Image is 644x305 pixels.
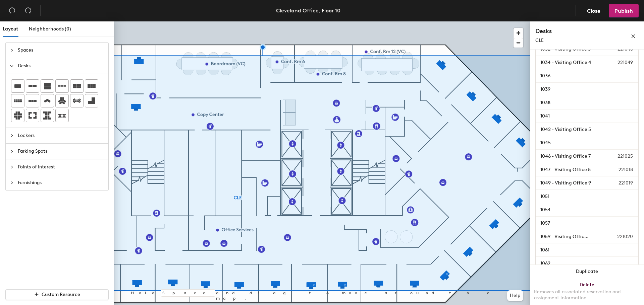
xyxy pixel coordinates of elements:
[631,34,636,39] span: close
[602,166,637,173] span: 221018
[18,144,104,159] span: Parking Spots
[18,58,104,74] span: Desks
[601,233,637,240] span: 221020
[537,192,637,201] input: Unnamed desk
[10,165,14,169] span: collapsed
[601,59,637,66] span: 221049
[537,125,637,134] input: Unnamed desk
[18,128,104,143] span: Lockers
[10,181,14,185] span: collapsed
[537,71,637,81] input: Unnamed desk
[537,205,637,215] input: Unnamed desk
[3,26,18,32] span: Layout
[537,85,637,94] input: Unnamed desk
[9,7,15,14] span: undo
[18,159,104,175] span: Points of Interest
[537,58,601,67] input: Unnamed desk
[18,43,104,58] span: Spaces
[535,37,544,43] span: CLE
[581,4,606,17] button: Close
[42,292,80,297] span: Custom Resource
[537,138,637,148] input: Unnamed desk
[276,6,340,15] div: Cleveland Office, Floor 10
[609,4,639,17] button: Publish
[5,4,19,17] button: Undo (⌘ + Z)
[21,4,35,17] button: Redo (⌘ + ⇧ + Z)
[537,98,637,107] input: Unnamed desk
[507,290,523,301] button: Help
[601,153,637,160] span: 221025
[602,179,637,187] span: 221019
[10,64,14,68] span: expanded
[534,289,640,301] div: Removes all associated reservation and assignment information
[614,8,633,14] span: Publish
[18,175,104,190] span: Furnishings
[10,48,14,52] span: collapsed
[587,8,600,14] span: Close
[537,219,637,228] input: Unnamed desk
[10,134,14,138] span: collapsed
[537,259,637,268] input: Unnamed desk
[530,265,644,278] button: Duplicate
[10,149,14,153] span: collapsed
[537,152,601,161] input: Unnamed desk
[5,289,109,300] button: Custom Resource
[537,111,637,121] input: Unnamed desk
[537,165,602,174] input: Unnamed desk
[29,26,71,32] span: Neighborhoods (0)
[535,27,609,35] h4: Desks
[537,245,637,255] input: Unnamed desk
[537,232,601,241] input: Unnamed desk
[537,178,602,188] input: Unnamed desk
